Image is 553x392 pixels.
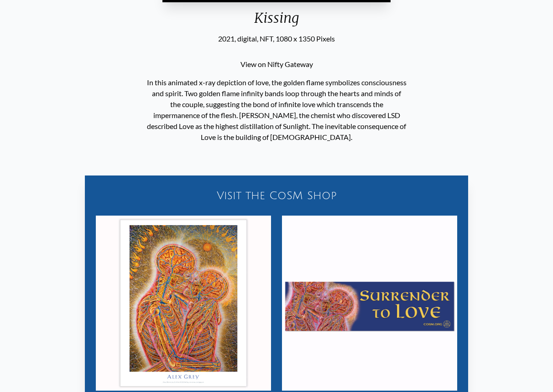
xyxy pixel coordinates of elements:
p: In this animated x-ray depiction of love, the golden flame symbolizes consciousness and spirit. T... [147,73,407,146]
div: Kissing [162,10,391,33]
a: Visit the CoSM Shop [90,181,463,210]
img: Kissing - Poster [96,216,271,391]
div: 2021, digital, NFT, 1080 x 1350 Pixels [162,33,391,44]
a: View on Nifty Gateway [240,60,313,68]
img: Surrender to Love - Bumper Sticker [282,216,457,391]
